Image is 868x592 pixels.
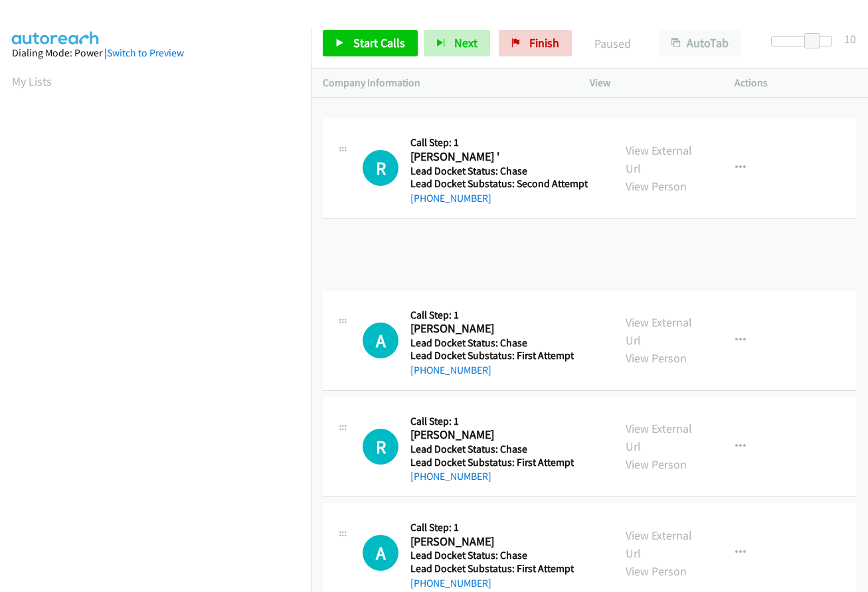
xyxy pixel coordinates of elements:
p: Actions [735,75,856,91]
h5: Lead Docket Substatus: First Attempt [410,562,574,575]
h5: Call Step: 1 [410,415,574,428]
h1: R [363,429,398,465]
a: Switch to Preview [107,46,184,59]
h5: Lead Docket Substatus: First Attempt [410,349,574,362]
h2: [PERSON_NAME] [410,321,574,336]
a: [PHONE_NUMBER] [410,364,491,376]
a: My Lists [12,74,52,89]
h1: A [363,323,398,358]
iframe: Resource Center [829,243,868,348]
a: View Person [626,457,687,472]
span: Start Calls [353,35,405,50]
p: Company Information [323,75,566,91]
a: Finish [499,30,572,56]
p: Paused [590,35,635,52]
h5: Call Step: 1 [410,136,588,149]
h2: [PERSON_NAME] [410,427,574,443]
a: View External Url [626,143,692,176]
h5: Call Step: 1 [410,521,574,534]
h5: Lead Docket Substatus: First Attempt [410,456,574,469]
div: Dialing Mode: Power | [12,45,299,61]
a: View Person [626,179,687,194]
button: Next [424,30,490,56]
a: View Person [626,563,687,579]
h5: Call Step: 1 [410,309,574,322]
a: View Person [626,350,687,366]
h1: R [363,150,398,186]
h5: Lead Docket Status: Chase [410,549,574,562]
h2: [PERSON_NAME] ' [410,149,584,165]
span: Finish [529,35,559,50]
p: View [590,75,711,91]
h2: [PERSON_NAME] [410,534,574,550]
a: View External Url [626,528,692,561]
div: 10 [844,30,856,48]
button: AutoTab [659,30,741,56]
h5: Lead Docket Status: Chase [410,165,588,178]
a: View External Url [626,421,692,454]
a: [PHONE_NUMBER] [410,470,491,482]
a: [PHONE_NUMBER] [410,192,491,204]
h5: Lead Docket Substatus: Second Attempt [410,177,588,190]
a: [PHONE_NUMBER] [410,577,491,589]
a: View External Url [626,315,692,348]
h1: A [363,535,398,571]
h5: Lead Docket Status: Chase [410,336,574,350]
h5: Lead Docket Status: Chase [410,443,574,456]
a: Start Calls [323,30,418,56]
span: Next [454,35,477,50]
